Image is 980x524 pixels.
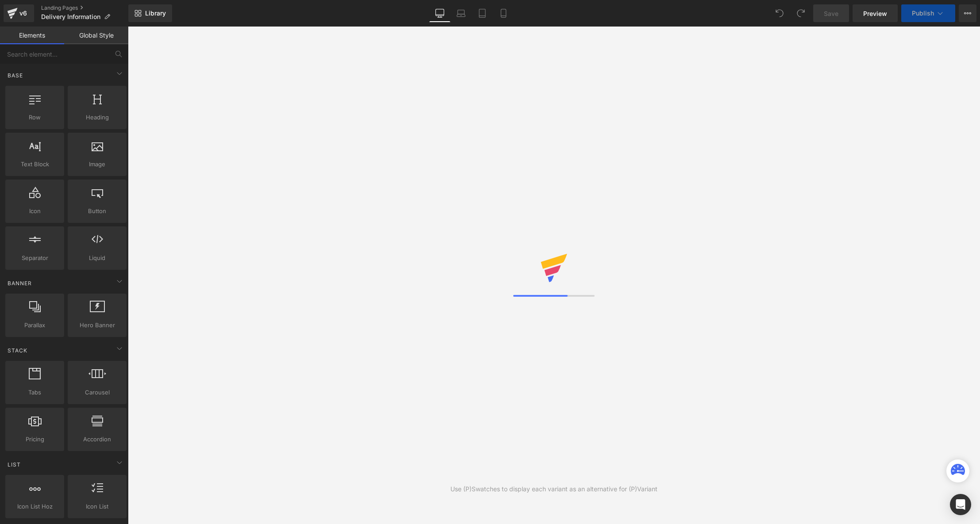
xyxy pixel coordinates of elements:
[4,4,34,22] a: v6
[70,388,124,397] span: Carousel
[824,9,838,18] span: Save
[70,113,124,122] span: Heading
[863,9,887,18] span: Preview
[771,4,788,22] button: Undo
[901,4,955,22] button: Publish
[8,435,61,444] span: Pricing
[8,253,61,263] span: Separator
[792,4,810,22] button: Redo
[950,494,971,515] div: Open Intercom Messenger
[70,321,124,330] span: Hero Banner
[8,160,61,169] span: Text Block
[128,4,172,22] a: New Library
[70,207,124,216] span: Button
[8,388,61,397] span: Tabs
[41,13,100,20] span: Delivery Information
[70,160,124,169] span: Image
[64,27,128,44] a: Global Style
[912,10,934,17] span: Publish
[7,460,22,469] span: List
[7,346,28,355] span: Stack
[429,4,450,22] a: Desktop
[7,279,33,287] span: Banner
[8,321,61,330] span: Parallax
[8,207,61,216] span: Icon
[145,9,166,17] span: Library
[959,4,976,22] button: More
[70,435,124,444] span: Accordion
[8,502,61,511] span: Icon List Hoz
[450,484,657,494] div: Use (P)Swatches to display each variant as an alternative for (P)Variant
[41,4,128,11] a: Landing Pages
[450,4,472,22] a: Laptop
[8,113,61,122] span: Row
[70,502,124,511] span: Icon List
[70,253,124,263] span: Liquid
[7,71,24,80] span: Base
[472,4,493,22] a: Tablet
[493,4,514,22] a: Mobile
[18,8,29,19] div: v6
[853,4,898,22] a: Preview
